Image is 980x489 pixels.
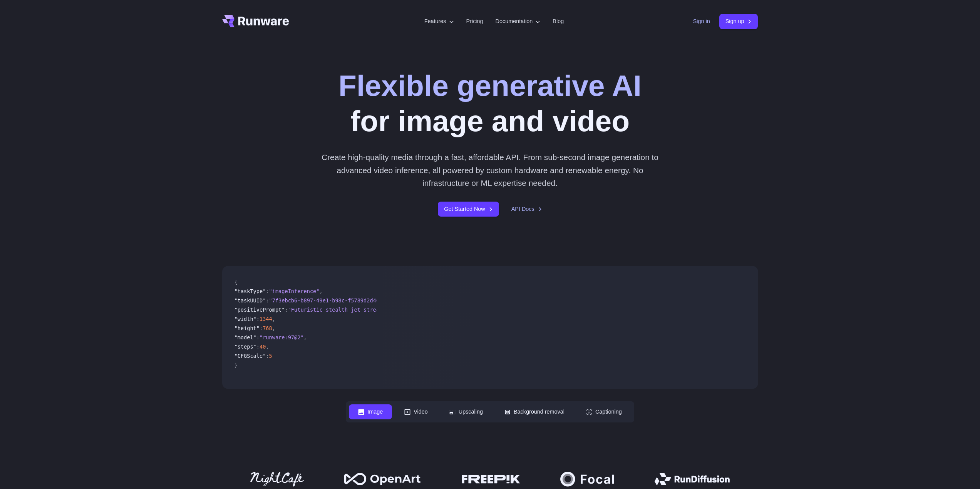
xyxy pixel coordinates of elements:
label: Documentation [496,17,541,26]
span: } [235,362,238,368]
span: 40 [260,344,266,350]
span: "steps" [235,344,256,350]
strong: Flexible generative AI [338,69,642,102]
span: : [285,307,288,313]
label: Features [424,17,454,26]
a: Sign up [719,14,758,29]
button: Background removal [495,404,574,419]
span: : [256,316,260,322]
span: "model" [235,334,256,340]
span: "height" [235,325,260,331]
h1: for image and video [338,68,642,139]
span: , [304,334,307,340]
button: Upscaling [440,404,492,419]
span: "CFGScale" [235,353,266,359]
span: : [266,297,269,304]
span: { [235,279,238,285]
a: Sign in [693,17,710,26]
span: "imageInference" [269,288,320,294]
span: : [256,344,260,350]
span: , [272,316,275,322]
a: Go to / [222,15,289,27]
span: 1344 [260,316,272,322]
span: , [272,325,275,331]
span: : [256,334,260,340]
button: Image [349,404,392,419]
a: Get Started Now [438,202,499,217]
a: Pricing [466,17,483,26]
span: "positivePrompt" [235,307,285,313]
span: 5 [269,353,272,359]
span: "taskUUID" [235,297,266,304]
button: Captioning [577,404,631,419]
a: API Docs [511,205,542,214]
a: Blog [553,17,564,26]
span: "Futuristic stealth jet streaking through a neon-lit cityscape with glowing purple exhaust" [288,307,575,313]
span: 768 [263,325,272,331]
span: "7f3ebcb6-b897-49e1-b98c-f5789d2d40d7" [269,297,389,304]
button: Video [395,404,437,419]
span: "width" [235,316,256,322]
span: , [266,344,269,350]
p: Create high-quality media through a fast, affordable API. From sub-second image generation to adv... [318,151,662,189]
span: "taskType" [235,288,266,294]
span: "runware:97@2" [260,334,304,340]
span: : [260,325,263,331]
span: : [266,288,269,294]
span: : [266,353,269,359]
span: , [319,288,322,294]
